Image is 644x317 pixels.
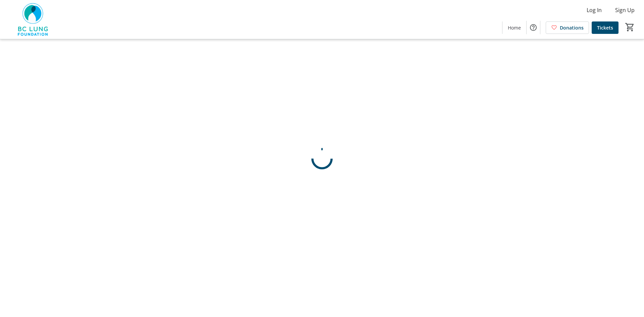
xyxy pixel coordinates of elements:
[597,24,613,31] span: Tickets
[546,21,589,34] a: Donations
[592,21,619,34] a: Tickets
[4,3,64,36] img: BC Lung Foundation's Logo
[508,24,521,31] span: Home
[615,6,635,14] span: Sign Up
[624,21,636,33] button: Cart
[560,24,584,31] span: Donations
[502,21,526,34] a: Home
[610,5,640,15] button: Sign Up
[581,5,607,15] button: Log In
[527,21,540,34] button: Help
[587,6,602,14] span: Log In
